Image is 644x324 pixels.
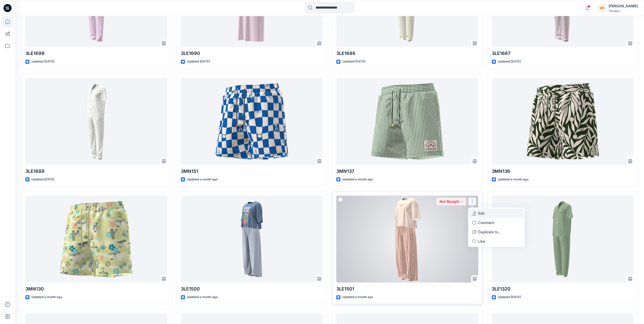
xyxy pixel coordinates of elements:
p: Comment [478,220,494,225]
div: [PERSON_NAME] [609,3,638,9]
p: 3MN137 [336,168,478,175]
div: VO [597,4,607,13]
a: 3LE1689 [25,78,167,165]
p: Updated [DATE] [187,59,210,64]
p: 3LE1690 [181,50,323,57]
p: Updated [DATE] [498,295,521,300]
p: Updated a month ago [187,295,218,300]
p: Duplicate to... [478,229,501,235]
a: 3MN136 [492,78,634,165]
p: Updated [DATE] [31,177,54,182]
a: 3LE1320 [492,196,634,282]
a: 3MN137 [336,78,478,165]
a: 3LE1500 [181,196,323,282]
p: 3LE1500 [181,285,323,293]
p: Updated a month ago [342,177,373,182]
div: Tendam [609,9,638,13]
p: 3MN130 [25,285,167,293]
p: Updated a month ago [498,177,529,182]
p: Updated [DATE] [342,59,365,64]
p: 3LE1686 [336,50,478,57]
p: 3LE1687 [492,50,634,57]
a: Edit [469,209,524,218]
p: 3MN151 [181,168,323,175]
p: Edit [478,211,485,216]
a: 3MN151 [181,78,323,165]
p: 3MN136 [492,168,634,175]
p: Updated [DATE] [498,59,521,64]
p: 3LE1320 [492,285,634,293]
p: 3LE1699 [25,50,167,57]
p: Updated a month ago [187,177,218,182]
a: 3LE1501 [336,196,478,282]
p: Updated a month ago [31,295,62,300]
p: Updated [DATE] [31,59,54,64]
p: Like [478,239,485,244]
p: 3LE1501 [336,285,478,293]
p: Updated a month ago [342,295,373,300]
p: 3LE1689 [25,168,167,175]
a: 3MN130 [25,196,167,282]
